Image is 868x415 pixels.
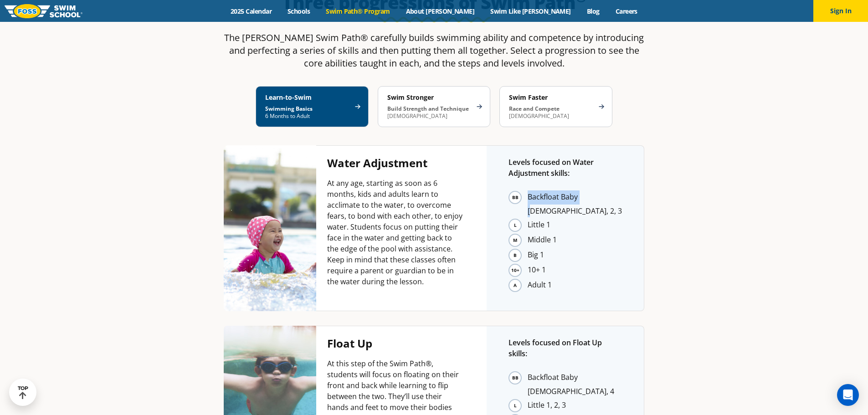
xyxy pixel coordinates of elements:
[265,93,350,102] h4: Learn-to-Swim
[327,337,465,350] h4: Float Up
[387,93,472,102] h4: Swim Stronger
[579,7,607,15] a: Blog
[528,248,622,262] li: Big 1
[508,337,622,359] p: Levels focused on Float Up skills:
[528,278,622,292] li: Adult 1
[528,218,622,232] li: Little 1
[837,384,859,406] div: Open Intercom Messenger
[387,105,469,113] strong: Build Strength and Technique
[327,178,465,287] p: At any age, starting as soon as 6 months, kids and adults learn to acclimate to the water, to ove...
[508,157,622,179] p: Levels focused on Water Adjustment skills:
[327,157,465,169] h4: Water Adjustment
[265,105,313,113] strong: Swimming Basics
[219,31,649,70] p: The [PERSON_NAME] Swim Path® carefully builds swimming ability and competence by introducing and ...
[509,105,594,120] p: [DEMOGRAPHIC_DATA]
[528,233,622,247] li: Middle 1
[509,93,594,102] h4: Swim Faster
[398,7,483,15] a: About [PERSON_NAME]
[483,7,579,15] a: Swim Like [PERSON_NAME]
[528,190,622,217] li: Backfloat Baby [DEMOGRAPHIC_DATA], 2, 3
[18,385,28,400] div: TOP
[387,105,472,120] p: [DEMOGRAPHIC_DATA]
[318,7,398,15] a: Swim Path® Program
[265,105,350,120] p: 6 Months to Adult
[528,263,622,277] li: 10+ 1
[280,7,318,15] a: Schools
[528,371,622,398] li: Backfloat Baby [DEMOGRAPHIC_DATA], 4
[528,399,622,413] li: Little 1, 2, 3
[509,105,560,113] strong: Race and Compete
[607,7,645,15] a: Careers
[223,7,280,15] a: 2025 Calendar
[5,4,82,18] img: FOSS Swim School Logo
